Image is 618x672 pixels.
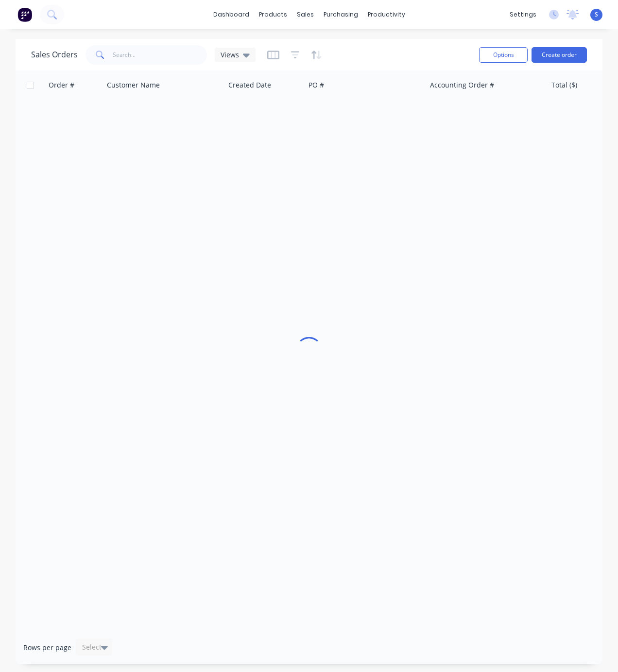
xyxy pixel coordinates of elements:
[479,47,528,63] button: Options
[228,80,271,90] div: Created Date
[309,80,324,90] div: PO #
[82,642,107,652] div: Select...
[532,47,587,63] button: Create order
[292,7,319,22] div: sales
[363,7,410,22] div: productivity
[430,80,494,90] div: Accounting Order #
[17,7,32,22] img: Factory
[23,643,71,653] span: Rows per page
[595,10,598,19] span: S
[49,80,74,90] div: Order #
[221,50,239,60] span: Views
[208,7,254,22] a: dashboard
[551,80,577,90] div: Total ($)
[31,50,78,59] h1: Sales Orders
[107,80,160,90] div: Customer Name
[113,45,207,65] input: Search...
[319,7,363,22] div: purchasing
[505,7,541,22] div: settings
[254,7,292,22] div: products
